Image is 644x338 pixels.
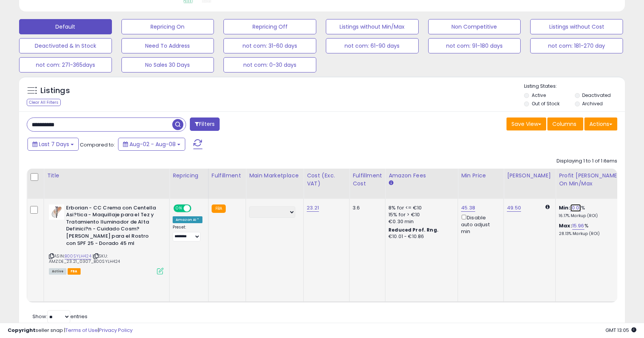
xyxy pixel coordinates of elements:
[559,172,625,188] div: Profit [PERSON_NAME] on Min/Max
[559,231,622,237] p: 28.13% Markup (ROI)
[307,204,319,212] a: 23.21
[582,100,603,107] label: Archived
[353,172,382,188] div: Fulfillment Cost
[547,117,583,130] button: Columns
[461,204,475,212] a: 45.38
[49,268,66,275] span: All listings currently available for purchase on Amazon
[388,227,439,233] b: Reduced Prof. Rng.
[388,180,393,187] small: Amazon Fees.
[121,57,214,72] button: No Sales 30 Days
[121,38,214,53] button: Need To Address
[121,19,214,34] button: Repricing On
[80,141,115,148] span: Compared to:
[19,57,112,72] button: not com: 271-365days
[129,140,176,148] span: Aug-02 - Aug-08
[173,216,202,223] div: Amazon AI *
[39,140,69,148] span: Last 7 Days
[559,213,622,219] p: 16.17% Markup (ROI)
[428,19,521,34] button: Non Competitive
[582,92,611,98] label: Deactivated
[174,205,184,211] span: ON
[223,38,316,53] button: not com: 31-60 days
[572,222,584,230] a: 15.96
[212,204,226,213] small: FBA
[388,233,452,240] div: €10.01 - €10.86
[32,313,87,320] span: Show: entries
[428,38,521,53] button: not com: 91-180 days
[570,204,581,212] a: 10.01
[190,117,220,131] button: Filters
[552,120,576,128] span: Columns
[530,38,623,53] button: not com: 181-270 day
[246,169,304,199] th: CSV column name: cust_attr_1_Main Marketplace
[65,327,98,334] a: Terms of Use
[559,222,572,229] b: Max:
[8,327,36,334] strong: Copyright
[212,172,243,180] div: Fulfillment
[326,38,419,53] button: not com: 61-90 days
[506,117,546,130] button: Save View
[27,99,61,106] div: Clear All Filters
[388,211,452,218] div: 15% for > €10
[49,204,64,220] img: 4102aqLaMvL._SL40_.jpg
[19,38,112,53] button: Deactivated & In Stock
[40,85,70,96] h5: Listings
[388,172,455,180] div: Amazon Fees
[507,172,552,180] div: [PERSON_NAME]
[532,100,560,107] label: Out of Stock
[49,253,120,264] span: | SKU: AMZDE_23.21_0307_B00SYLH424
[388,204,452,211] div: 8% for <= €10
[605,327,636,334] span: 2025-08-16 13:05 GMT
[556,169,628,199] th: The percentage added to the cost of goods (COGS) that forms the calculator for Min & Max prices.
[388,218,452,225] div: €0.30 min
[99,327,133,334] a: Privacy Policy
[307,172,346,188] div: Cost (Exc. VAT)
[68,268,81,275] span: FBA
[47,172,166,180] div: Title
[28,138,79,151] button: Last 7 Days
[8,327,133,334] div: seller snap | |
[353,204,379,211] div: 3.6
[19,19,112,34] button: Default
[326,19,419,34] button: Listings without Min/Max
[532,92,546,98] label: Active
[223,19,316,34] button: Repricing Off
[66,204,159,249] b: Erborian - CC Crema con Centella Asi?tica - Maquillaje para el Tez y Tratamiento Iluminador de Al...
[65,253,91,259] a: B00SYLH424
[461,213,498,235] div: Disable auto adjust min
[507,204,521,212] a: 49.50
[223,57,316,72] button: not com: 0-30 days
[530,19,623,34] button: Listings without Cost
[584,117,617,130] button: Actions
[249,172,300,180] div: Main Marketplace
[557,158,617,165] div: Displaying 1 to 1 of 1 items
[461,172,500,180] div: Min Price
[118,138,185,151] button: Aug-02 - Aug-08
[559,204,570,211] b: Min:
[173,172,205,180] div: Repricing
[559,222,622,237] div: %
[173,225,202,242] div: Preset:
[49,204,163,274] div: ASIN:
[559,204,622,219] div: %
[190,205,202,211] span: OFF
[524,83,625,90] p: Listing States:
